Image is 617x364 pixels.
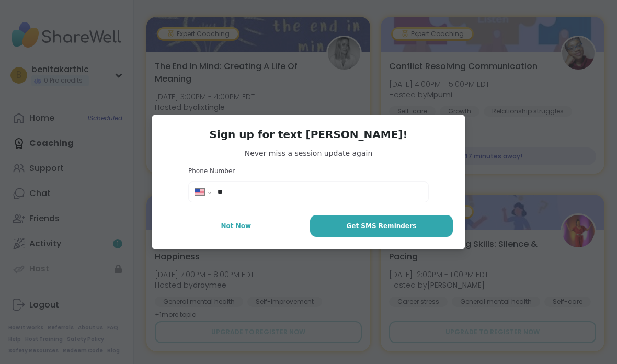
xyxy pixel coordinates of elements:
span: Never miss a session update again [164,148,453,158]
button: Not Now [164,215,308,237]
span: Get SMS Reminders [346,221,416,231]
span: Not Now [221,221,251,231]
h3: Sign up for text [PERSON_NAME]! [164,127,453,142]
h3: Phone Number [188,167,429,176]
button: Get SMS Reminders [310,215,453,237]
